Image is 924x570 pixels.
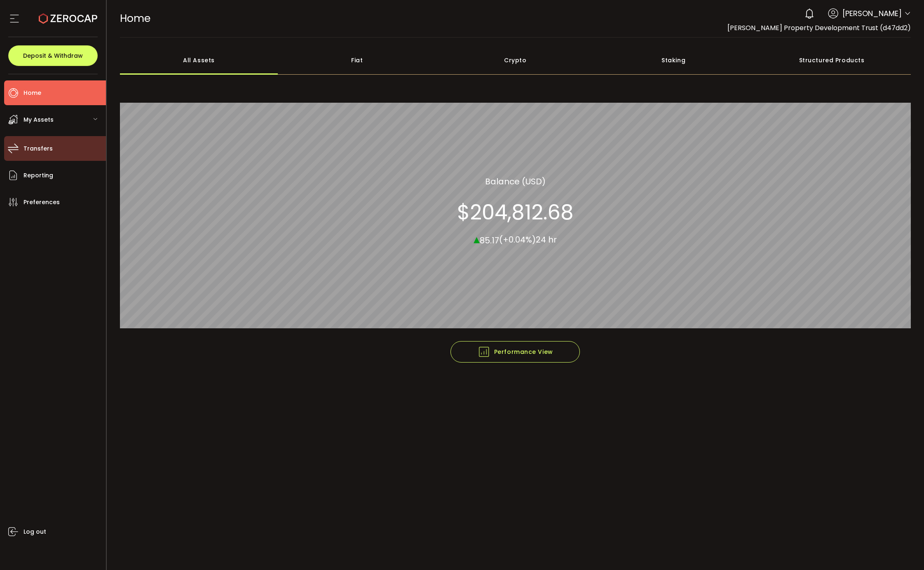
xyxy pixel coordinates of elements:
span: Home [120,11,150,26]
span: ▴ [474,230,480,247]
div: Structured Products [753,46,911,75]
button: Performance View [450,341,580,363]
div: Fiat [278,46,436,75]
span: 85.17 [480,234,499,246]
span: Transfers [23,143,53,155]
div: Crypto [436,46,594,75]
button: Deposit & Withdraw [8,45,98,66]
span: Performance View [478,346,553,358]
iframe: Chat Widget [883,530,924,570]
span: (+0.04%) [499,234,536,245]
span: 24 hr [536,234,557,245]
span: [PERSON_NAME] [842,8,902,19]
div: Staking [594,46,753,75]
span: Preferences [23,196,60,208]
span: Reporting [23,170,53,181]
section: $204,812.68 [457,200,574,224]
span: My Assets [23,114,54,126]
div: All Assets [120,46,278,75]
span: [PERSON_NAME] Property Development Trust (d47dd2) [727,23,911,33]
span: Home [23,87,41,99]
span: Log out [23,526,46,538]
section: Balance (USD) [485,175,546,187]
span: Deposit & Withdraw [23,53,83,59]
